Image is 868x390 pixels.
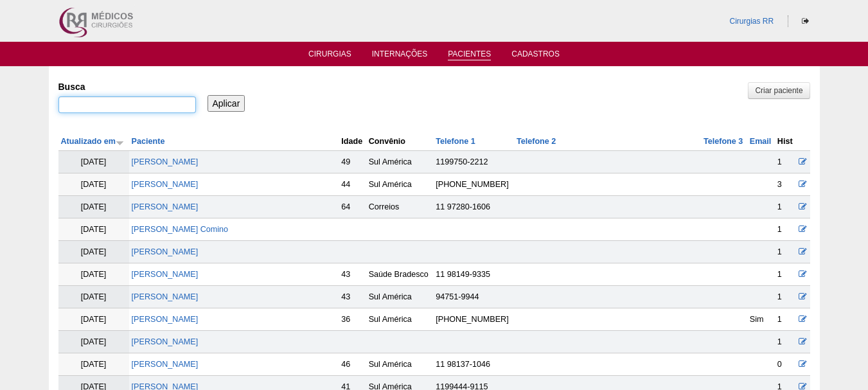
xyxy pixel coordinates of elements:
[58,96,196,113] input: Digite os termos que você deseja procurar.
[433,151,514,173] td: 1199750-2212
[366,151,434,173] td: Sul América
[433,308,514,331] td: [PHONE_NUMBER]
[132,247,199,256] a: [PERSON_NAME]
[433,286,514,308] td: 94751-9944
[775,241,796,263] td: 1
[58,263,129,286] td: [DATE]
[366,353,434,376] td: Sul América
[729,17,774,26] a: Cirurgias RR
[366,132,434,151] th: Convênio
[433,173,514,196] td: [PHONE_NUMBER]
[116,138,124,146] img: ordem crescente
[433,263,514,286] td: 11 98149-9335
[436,137,475,146] a: Telefone 1
[775,263,796,286] td: 1
[775,353,796,376] td: 0
[61,137,124,146] a: Atualizado em
[58,151,129,173] td: [DATE]
[132,137,165,146] a: Paciente
[308,49,351,62] a: Cirurgias
[208,95,245,112] input: Aplicar
[433,353,514,376] td: 11 98137-1046
[366,196,434,218] td: Correios
[339,263,366,286] td: 43
[366,308,434,331] td: Sul América
[132,202,199,211] a: [PERSON_NAME]
[132,270,199,279] a: [PERSON_NAME]
[132,315,199,324] a: [PERSON_NAME]
[339,151,366,173] td: 49
[366,263,434,286] td: Saúde Bradesco
[775,196,796,218] td: 1
[775,331,796,353] td: 1
[339,286,366,308] td: 43
[802,17,809,25] i: Sair
[775,286,796,308] td: 1
[366,173,434,196] td: Sul América
[58,196,129,218] td: [DATE]
[775,308,796,331] td: 1
[132,292,199,301] a: [PERSON_NAME]
[58,308,129,331] td: [DATE]
[58,286,129,308] td: [DATE]
[748,82,810,99] a: Criar paciente
[58,331,129,353] td: [DATE]
[775,151,796,173] td: 1
[372,49,428,62] a: Internações
[58,353,129,376] td: [DATE]
[448,49,491,60] a: Pacientes
[747,308,775,331] td: Sim
[132,225,228,234] a: [PERSON_NAME] Comino
[339,308,366,331] td: 36
[58,241,129,263] td: [DATE]
[775,132,796,151] th: Hist
[704,137,743,146] a: Telefone 3
[517,137,556,146] a: Telefone 2
[339,173,366,196] td: 44
[366,286,434,308] td: Sul América
[132,157,199,166] a: [PERSON_NAME]
[775,173,796,196] td: 3
[58,173,129,196] td: [DATE]
[775,218,796,241] td: 1
[750,137,772,146] a: Email
[339,353,366,376] td: 46
[339,132,366,151] th: Idade
[511,49,560,62] a: Cadastros
[433,196,514,218] td: 11 97280-1606
[132,360,199,369] a: [PERSON_NAME]
[132,180,199,189] a: [PERSON_NAME]
[132,337,199,346] a: [PERSON_NAME]
[58,80,196,93] label: Busca
[58,218,129,241] td: [DATE]
[339,196,366,218] td: 64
